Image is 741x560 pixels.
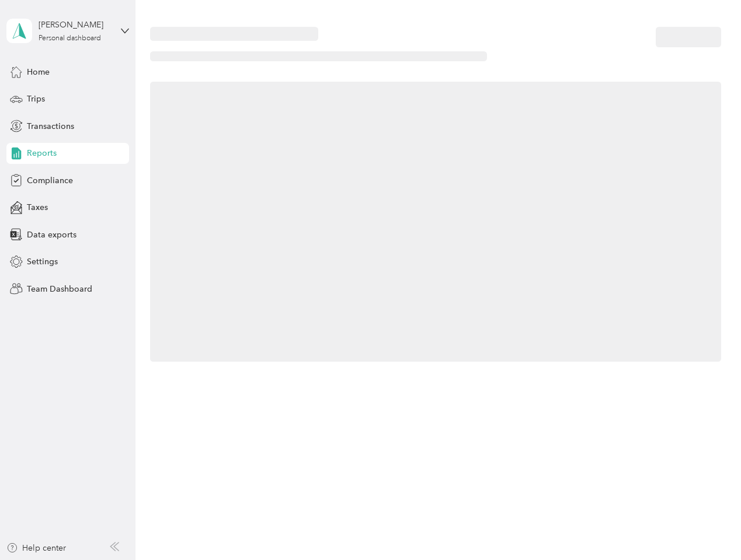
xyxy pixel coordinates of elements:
button: Help center [6,542,66,554]
span: Trips [27,93,45,105]
div: [PERSON_NAME] [39,19,112,31]
span: Settings [27,256,58,268]
span: Reports [27,147,57,159]
span: Data exports [27,229,76,241]
span: Home [27,66,50,78]
span: Transactions [27,120,74,132]
iframe: Everlance-gr Chat Button Frame [676,495,741,560]
span: Taxes [27,201,48,213]
div: Personal dashboard [39,35,101,42]
span: Compliance [27,174,73,187]
span: Team Dashboard [27,283,92,295]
